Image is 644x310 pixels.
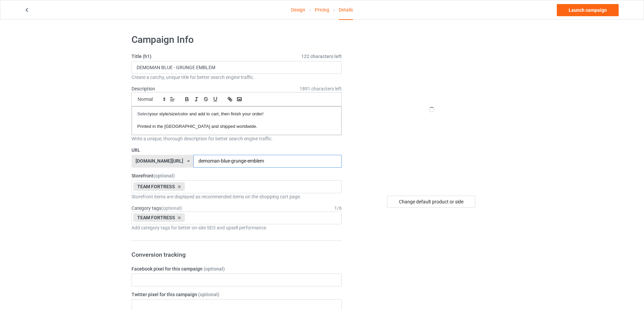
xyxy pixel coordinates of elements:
[134,182,185,191] div: TEAM FORTRESS
[557,4,619,16] a: Launch campaign
[134,214,185,222] div: TEAM FORTRESS
[137,111,336,117] p: Select
[149,111,263,116] span: your style/size/color and add to cart, then finish your order!
[132,147,342,153] label: URL
[334,205,342,212] div: 1 / 6
[339,0,353,20] div: Details
[315,0,329,19] a: Pricing
[387,196,475,208] div: Change default product or side
[132,53,342,60] label: Title (h1)
[132,291,342,298] label: Twitter pixel for this campaign
[132,34,342,46] h1: Campaign Info
[132,135,342,142] div: Write a unique, thorough description for better search engine traffic.
[132,224,342,231] div: Add category tags for better on-site SEO and upsell performance.
[300,85,342,92] span: 1891 characters left
[198,292,219,297] span: (optional)
[204,266,225,272] span: (optional)
[132,251,342,258] h3: Conversion tracking
[291,0,305,19] a: Design
[301,53,342,60] span: 122 characters left
[132,172,342,179] label: Storefront
[132,74,342,81] div: Create a catchy, unique title for better search engine traffic.
[132,193,342,200] div: Storefront items are displayed as recommended items on the shopping cart page.
[132,86,155,91] label: Description
[132,205,182,212] label: Category tags
[161,205,182,211] span: (optional)
[136,159,183,163] div: [DOMAIN_NAME][URL]
[153,173,175,178] span: (optional)
[132,265,342,272] label: Facebook pixel for this campaign
[137,124,257,129] span: Printed in the [GEOGRAPHIC_DATA] and shipped worldwide.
